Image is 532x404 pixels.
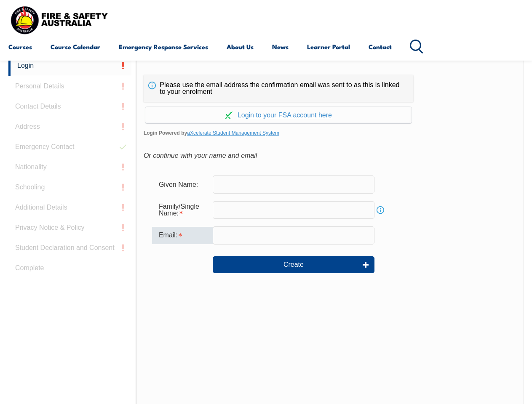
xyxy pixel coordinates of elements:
button: Create [213,256,374,273]
a: aXcelerate Student Management System [187,130,279,136]
a: Learner Portal [307,37,350,57]
div: Given Name: [152,176,213,192]
a: Info [374,204,386,216]
a: Emergency Response Services [119,37,208,57]
div: Family/Single Name is required. [152,199,213,221]
a: Login [8,56,131,76]
div: Or continue with your name and email [144,149,516,162]
a: News [272,37,289,57]
div: Email is required. [152,227,213,244]
div: Please use the email address the confirmation email was sent to as this is linked to your enrolment [144,75,413,102]
img: Log in withaxcelerate [225,112,233,119]
a: About Us [227,37,254,57]
a: Courses [8,37,32,57]
span: Login Powered by [144,127,516,139]
a: Contact [369,37,392,57]
a: Course Calendar [51,37,100,57]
